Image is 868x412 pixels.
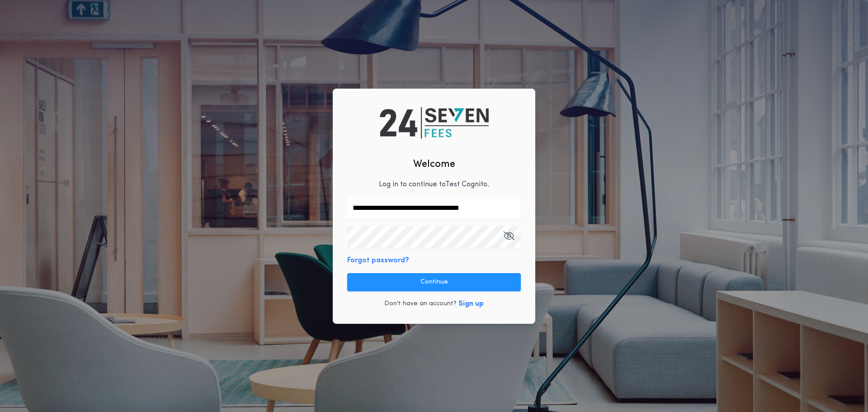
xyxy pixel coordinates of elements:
[380,107,489,138] img: logo
[413,157,455,172] h2: Welcome
[458,298,484,309] button: Sign up
[347,273,521,291] button: Continue
[347,255,409,266] button: Forgot password?
[379,179,489,190] p: Log in to continue to Test Cognito .
[384,299,457,308] p: Don't have an account?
